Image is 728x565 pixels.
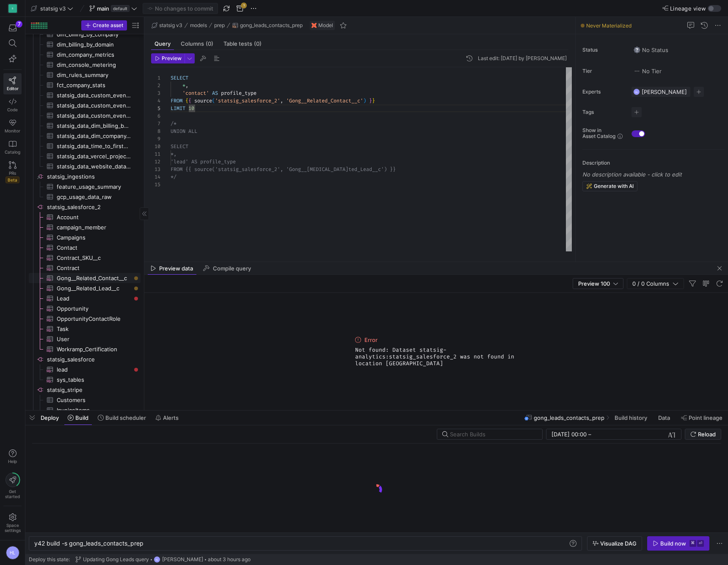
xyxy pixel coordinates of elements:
button: Updating Gong Leads queryHL[PERSON_NAME]about 3 hours ago [73,554,253,565]
div: 15 [151,181,160,188]
span: Contract_SKU__c​​​​​​​​​ [57,253,131,263]
a: InvoiceItems​​​​​​​​​ [29,405,141,415]
img: undefined [312,23,317,28]
div: Press SPACE to select this row. [29,354,141,364]
a: dim_billing_by_domain​​​​​​​​​ [29,39,141,50]
span: dim_billing_by_company​​​​​​​​​ [57,30,131,39]
img: No tier [634,68,640,74]
div: Build now [660,540,686,547]
span: Status [582,47,625,53]
span: No Tier [634,68,662,74]
div: 2 [151,82,160,89]
a: Campaigns​​​​​​​​​ [29,232,141,243]
a: Workramp_Certification​​​​​​​​​ [29,344,141,354]
div: Press SPACE to select this row. [29,131,141,141]
div: 6 [151,112,160,120]
div: Press SPACE to select this row. [29,263,141,273]
div: 14 [151,173,160,181]
div: Press SPACE to select this row. [29,90,141,100]
a: Customers​​​​​​​​​ [29,395,141,405]
span: { [185,97,188,104]
span: } [369,97,372,104]
button: statsig v3 [149,20,185,30]
span: statsig_data_vercel_projects​​​​​​​​​ [57,152,131,161]
a: statsig_data_time_to_first_paint​​​​​​​​​ [29,141,141,151]
span: Generate with AI [594,183,634,189]
button: 0 / 0 Columns [627,278,684,289]
a: statsig_stripe​​​​​​​​ [29,385,141,395]
div: 4 [151,97,160,105]
div: Press SPACE to select this row. [29,121,141,131]
span: feature_usage_summary​​​​​​​​​ [57,182,131,192]
span: ted_Lead__c') }} [348,166,396,173]
a: statsig_data_custom_events_populated_pulse​​​​​​​​​ [29,110,141,121]
span: ) [363,97,366,104]
div: Press SPACE to select this row. [29,110,141,121]
span: Updating Gong Leads query [83,557,149,562]
input: Search Builds [450,431,535,438]
div: Press SPACE to select this row. [29,243,141,253]
img: No status [634,47,640,53]
a: fct_company_stats​​​​​​​​​ [29,80,141,90]
a: Lead​​​​​​​​​ [29,293,141,303]
span: Preview [162,55,182,61]
a: Opportunity​​​​​​​​​ [29,303,141,314]
span: Gong__Related_Contact__c​​​​​​​​​ [57,273,131,283]
div: 9 [151,135,160,143]
span: Workramp_Certification​​​​​​​​​ [57,345,131,354]
button: Create asset [81,20,127,30]
span: sys_tables​​​​​​​​​ [57,375,131,385]
div: Press SPACE to select this row. [29,385,141,395]
a: Contract_SKU__c​​​​​​​​​ [29,253,141,263]
span: SELECT [171,74,188,81]
span: statsig_data_time_to_first_paint​​​​​​​​​ [57,141,131,151]
span: UNION ALL [171,128,197,135]
div: HL [6,546,19,559]
button: Build history [611,411,653,425]
span: Build [75,414,88,421]
span: Account​​​​​​​​​ [57,212,131,222]
div: HL [633,88,640,95]
span: AS [212,90,218,96]
div: Press SPACE to select this row. [29,39,141,50]
span: statsig_data_custom_events_nondefault_mex_query_or_dashview​​​​​​​​​ [57,91,131,100]
a: statsig_salesforce​​​​​​​​ [29,354,141,364]
span: dim_company_metrics​​​​​​​​​ [57,50,131,60]
span: source [194,97,212,104]
div: Press SPACE to select this row. [29,151,141,161]
span: Point lineage [689,414,722,421]
div: Press SPACE to select this row. [29,222,141,232]
span: (0) [254,41,262,47]
a: statsig_data_vercel_projects​​​​​​​​​ [29,151,141,161]
a: Gong__Related_Lead__c​​​​​​​​​ [29,283,141,293]
button: models [188,20,209,30]
div: 1 [151,74,160,82]
span: gcp_usage_data_raw​​​​​​​​​ [57,192,131,202]
button: Reload [685,429,721,440]
kbd: ⏎ [697,540,704,547]
span: statsig_data_website_data_union​​​​​​​​​ [57,162,131,171]
span: Code [7,107,18,112]
div: Press SPACE to select this row. [29,395,141,405]
span: models [190,22,207,28]
div: 10 [151,143,160,150]
span: , [280,97,283,104]
span: [PERSON_NAME] [162,557,203,562]
a: statsig_data_website_data_union​​​​​​​​​ [29,161,141,171]
span: Campaigns​​​​​​​​​ [57,233,131,243]
span: No Status [634,47,668,53]
span: Preview 100 [578,280,610,287]
p: No description available - click to edit [582,171,725,178]
span: dim_rules_summary​​​​​​​​​ [57,70,131,80]
span: Experts [582,89,625,95]
a: feature_usage_summary​​​​​​​​​ [29,182,141,192]
a: Gong__Related_Contact__c​​​​​​​​​ [29,273,141,283]
button: Point lineage [677,411,726,425]
div: 13 [151,165,160,173]
span: Customers​​​​​​​​​ [57,395,131,405]
a: Code [3,94,22,116]
span: Tier [582,68,625,74]
span: statsig_salesforce​​​​​​​​ [47,355,139,364]
a: statsig_ingestions​​​​​​​​ [29,171,141,182]
kbd: ⌘ [689,540,696,547]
